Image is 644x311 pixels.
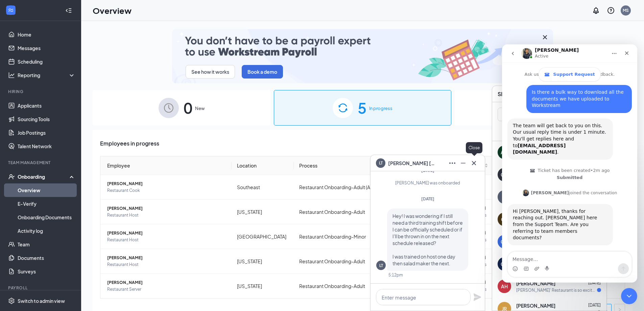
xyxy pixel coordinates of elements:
[7,7,14,14] svg: WorkstreamLogo
[8,160,74,165] div: Team Management
[516,302,555,309] span: [PERSON_NAME]
[501,216,508,223] div: CP
[458,158,469,169] button: Minimize
[100,156,232,175] th: Employee
[448,159,456,167] svg: Ellipses
[501,283,508,290] div: AH
[232,224,294,249] td: [GEOGRAPHIC_DATA]
[469,158,479,169] button: Cross
[516,280,555,287] span: [PERSON_NAME]
[232,200,294,224] td: [US_STATE]
[358,96,366,119] span: 5
[498,90,536,98] h3: SMS Messages
[18,224,75,238] a: Activity log
[100,139,159,153] span: Employees in progress
[294,224,404,249] td: Restaurant Onboarding-Minor
[107,237,226,243] span: Restaurant Host
[107,187,226,194] span: Restaurant Cook
[18,238,75,251] a: Team
[107,279,226,286] span: [PERSON_NAME]
[184,96,192,119] span: 0
[18,251,75,265] a: Documents
[18,72,76,79] div: Reporting
[294,156,404,175] th: Process
[18,28,75,41] a: Home
[470,159,478,167] svg: Cross
[294,175,404,200] td: Restaurant Onboarding-Adult (AL & SE only)
[107,205,226,212] span: [PERSON_NAME]
[65,7,72,14] svg: Collapse
[232,156,294,175] th: Location
[107,254,226,261] span: [PERSON_NAME]
[18,41,75,55] a: Messages
[501,238,508,245] div: CG
[18,173,70,180] div: Onboarding
[8,285,74,291] div: Payroll
[501,261,508,267] div: CC
[376,180,479,186] div: [PERSON_NAME] was onboarded
[294,200,404,224] td: Restaurant Onboarding-Adult
[369,105,392,112] span: In progress
[498,108,578,121] input: Search team member
[186,65,235,79] button: See how it works
[18,55,75,68] a: Scheduling
[232,249,294,274] td: [US_STATE]
[588,280,601,285] span: [DATE]
[294,249,404,274] td: Restaurant Onboarding-Adult
[232,274,294,298] td: [US_STATE]
[516,287,597,293] div: [PERSON_NAME]' Restaurant is so excited for you to join our team! Do you know anyone else who mig...
[473,293,481,301] svg: Plane
[18,197,75,210] a: E-Verify
[592,6,600,15] svg: Notifications
[294,274,404,298] td: Restaurant Onboarding-Adult
[447,158,458,169] button: Ellipses
[623,7,629,13] div: MS
[18,183,75,197] a: Overview
[18,297,65,304] div: Switch to admin view
[8,297,15,304] svg: Settings
[18,112,75,126] a: Sourcing Tools
[501,171,508,178] div: CM
[502,44,637,283] iframe: Intercom live chat
[541,33,549,41] svg: Cross
[232,175,294,200] td: Southeast
[18,265,75,278] a: Surveys
[107,180,226,187] span: [PERSON_NAME]
[466,142,482,153] div: Close
[8,72,15,79] svg: Analysis
[392,213,463,266] span: Hey! I was wondering if I still need a third training shift before I can be officially scheduled ...
[107,230,226,237] span: [PERSON_NAME]
[195,105,205,112] span: New
[107,261,226,268] span: Restaurant Host
[588,303,601,308] span: [DATE]
[242,65,283,79] button: Book a demo
[459,159,467,167] svg: Minimize
[379,263,383,268] div: LT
